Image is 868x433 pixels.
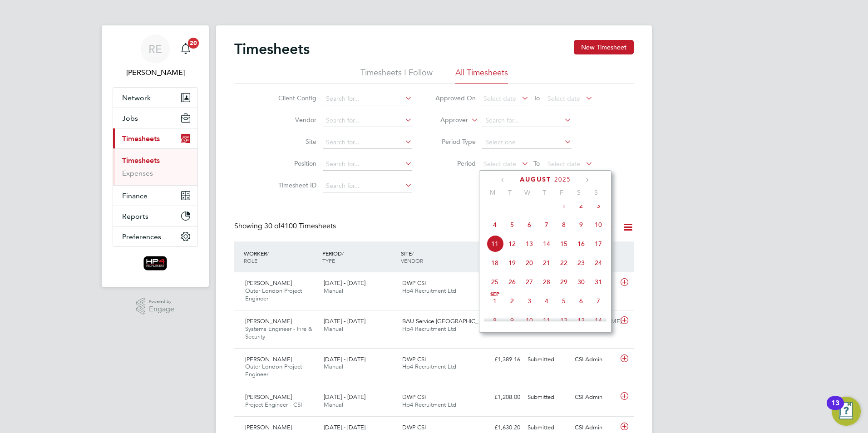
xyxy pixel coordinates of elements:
span: 20 [521,254,538,271]
span: Outer London Project Engineer [245,363,302,378]
span: Hp4 Recruitment Ltd [402,401,456,408]
img: hp4recruitment-logo-retina.png [143,256,168,271]
a: Expenses [122,169,153,177]
label: All [580,223,614,232]
label: Approved On [435,94,476,102]
span: 23 [572,254,590,271]
span: DWP CSI [402,423,426,431]
button: Network [113,88,197,108]
span: 25 [486,273,503,290]
span: Manual [324,363,343,370]
span: Engage [149,305,174,313]
button: Preferences [113,226,197,246]
span: 1 [555,197,572,214]
span: 5 [555,292,572,310]
span: 19 [503,254,521,271]
span: 10 [521,312,538,329]
span: Finance [122,192,148,200]
input: Search for... [323,93,412,105]
span: Manual [324,325,343,333]
button: Open Resource Center, 13 new notifications [832,397,861,426]
h2: Timesheets [234,40,310,58]
span: 11 [486,235,503,252]
div: £0.00 [477,276,524,291]
span: Hp4 Recruitment Ltd [402,287,456,295]
span: 21 [538,254,555,271]
input: Search for... [323,136,412,149]
span: 17 [590,235,607,252]
span: DWP CSI [402,279,426,287]
span: 20 [188,38,199,49]
div: PERIOD [320,245,399,269]
span: 14 [590,312,607,329]
span: 18 [486,254,503,271]
span: Manual [324,287,343,295]
li: All Timesheets [455,67,508,84]
span: 12 [503,235,521,252]
span: 7 [538,216,555,233]
span: S [570,188,587,197]
span: Hp4 Recruitment Ltd [402,325,456,333]
span: 26 [503,273,521,290]
span: 9 [572,216,590,233]
div: 13 [831,403,839,415]
span: [DATE] - [DATE] [324,393,365,401]
li: Timesheets I Follow [360,67,433,84]
span: 9 [503,312,521,329]
span: 14 [538,235,555,252]
span: BAU Service [GEOGRAPHIC_DATA] [402,317,495,325]
span: 5 [503,216,521,233]
label: Client Config [276,94,316,102]
label: Position [276,159,316,167]
span: To [531,92,542,104]
span: F [553,188,570,197]
span: 13 [572,312,590,329]
div: CSI Admin [571,390,618,405]
span: 2 [572,197,590,214]
span: RE [148,43,162,55]
div: £1,389.16 [477,352,524,367]
span: 8 [555,216,572,233]
span: S [587,188,605,197]
span: Sep [486,292,503,297]
label: Period [435,159,476,167]
span: Systems Engineer - Fire & Security [245,325,312,340]
input: Search for... [482,114,572,127]
span: 2 [503,292,521,310]
span: ROLE [244,257,257,264]
span: 31 [590,273,607,290]
span: Hp4 Recruitment Ltd [402,363,456,370]
span: TYPE [322,257,335,264]
button: Reports [113,206,197,226]
span: 29 [555,273,572,290]
span: [PERSON_NAME] [245,279,292,287]
span: 4 [486,216,503,233]
span: 3 [521,292,538,310]
a: Powered byEngage [136,298,175,315]
span: [DATE] - [DATE] [324,355,365,363]
span: / [267,250,269,257]
span: Select date [547,160,580,168]
span: Project Engineer - CSI [245,401,302,408]
span: 27 [521,273,538,290]
span: 22 [555,254,572,271]
span: 7 [590,292,607,310]
span: Network [122,93,151,102]
span: Select date [547,94,580,103]
span: W [518,188,536,197]
span: [PERSON_NAME] [245,423,292,431]
a: 20 [177,34,195,64]
nav: Main navigation [102,25,209,287]
label: Period Type [435,138,476,146]
div: Showing [234,221,338,231]
span: 4 [538,292,555,310]
span: Select date [483,160,516,168]
input: Search for... [323,158,412,171]
span: DWP CSI [402,355,426,363]
span: Outer London Project Engineer [245,287,302,302]
span: 1 [486,292,503,310]
label: Timesheet ID [276,181,316,189]
span: Manual [324,401,343,408]
span: Preferences [122,232,161,241]
span: 6 [521,216,538,233]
